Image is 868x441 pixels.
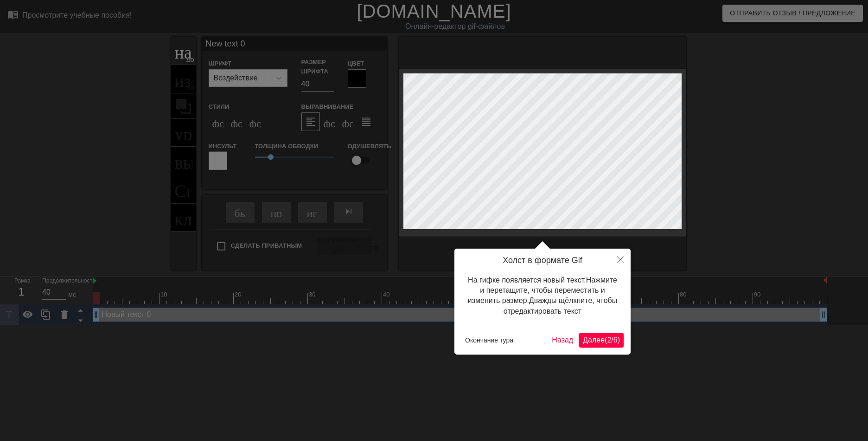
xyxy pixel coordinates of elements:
ya-tr-span: Далее [583,336,605,344]
ya-tr-span: 6 [613,336,618,344]
ya-tr-span: На гифке появляется новый текст. [468,276,586,284]
h4: Холст в формате Gif [461,256,624,266]
ya-tr-span: / [611,336,613,344]
button: Назад [548,333,577,348]
ya-tr-span: Окончание тура [465,336,513,344]
ya-tr-span: Назад [552,336,573,344]
button: Далее [579,333,624,348]
ya-tr-span: ( [605,336,607,344]
ya-tr-span: Нажмите и перетащите, чтобы переместить и изменить размер. [468,276,617,305]
ya-tr-span: Дважды щёлкните, чтобы отредактировать текст [504,296,617,315]
button: Закрыть [610,249,631,270]
ya-tr-span: ) [618,336,620,344]
ya-tr-span: 2 [607,336,611,344]
button: Окончание тура [461,333,517,347]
